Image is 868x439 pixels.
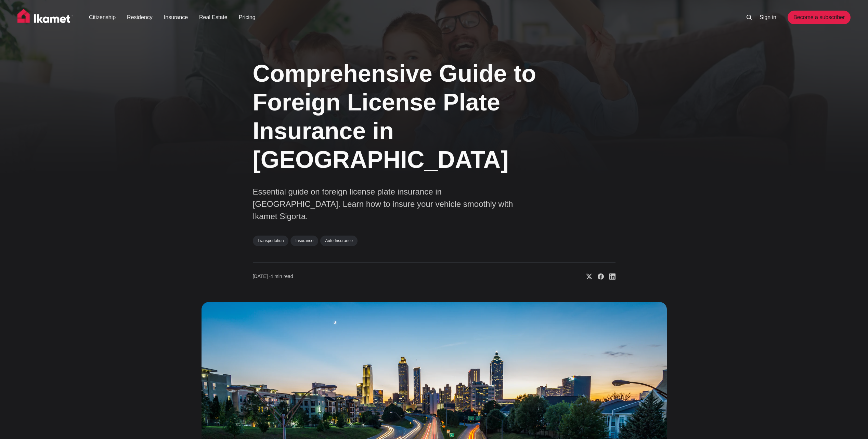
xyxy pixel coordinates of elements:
a: Share on Facebook [592,273,604,280]
a: Real Estate [199,13,228,22]
a: Insurance [290,236,318,246]
a: Become a subscriber [788,11,851,24]
p: Essential guide on foreign license plate insurance in [GEOGRAPHIC_DATA]. Learn how to insure your... [253,186,527,223]
img: Ikamet home [17,9,74,26]
a: Pricing [239,13,256,22]
a: Sign in [760,13,776,22]
a: Insurance [164,13,188,22]
a: Citizenship [89,13,116,22]
time: 4 min read [253,273,293,280]
span: [DATE] ∙ [253,274,271,279]
a: Transportation [253,236,289,246]
a: Residency [127,13,153,22]
a: Auto Insurance [320,236,358,246]
h1: Comprehensive Guide to Foreign License Plate Insurance in [GEOGRAPHIC_DATA] [253,59,547,174]
a: Share on Linkedin [604,273,616,280]
a: Share on X [581,273,592,280]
